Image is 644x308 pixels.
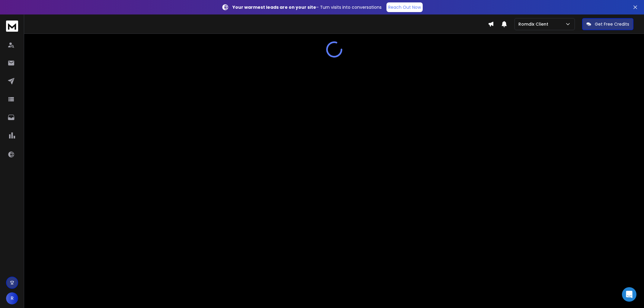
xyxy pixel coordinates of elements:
[6,21,18,32] img: logo
[6,292,18,304] button: R
[595,21,629,27] p: Get Free Credits
[518,21,551,27] p: Romdix Client
[386,2,423,12] a: Reach Out Now
[232,4,382,10] p: – Turn visits into conversations
[388,4,421,10] p: Reach Out Now
[232,4,316,10] strong: Your warmest leads are on your site
[582,18,633,30] button: Get Free Credits
[622,287,636,302] div: Open Intercom Messenger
